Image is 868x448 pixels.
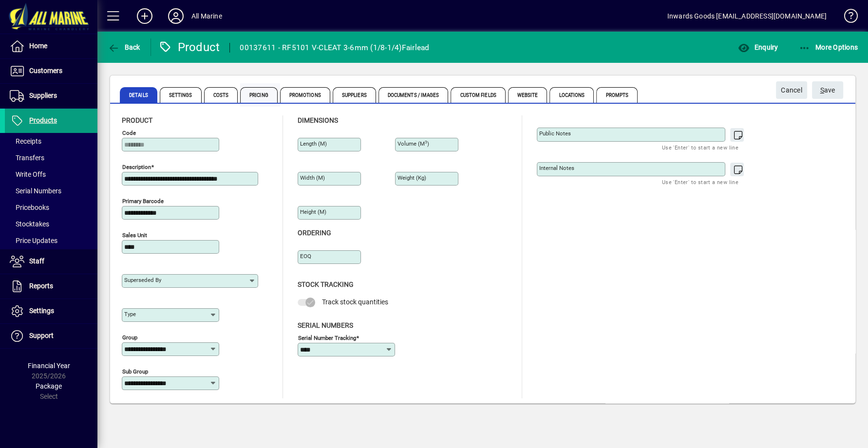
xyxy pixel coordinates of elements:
span: Suppliers [333,87,376,103]
span: ave [820,82,835,98]
span: Details [120,87,157,103]
mat-label: Primary barcode [122,198,164,205]
sup: 3 [425,140,427,145]
span: Dimensions [298,116,338,124]
span: Products [29,116,57,124]
span: Locations [549,87,594,103]
mat-label: Serial Number tracking [298,334,356,341]
button: Enquiry [735,38,780,56]
a: Write Offs [5,166,97,183]
mat-label: Group [122,334,137,341]
mat-label: Volume (m ) [397,140,429,147]
span: Settings [160,87,202,103]
mat-label: Public Notes [539,130,571,137]
a: Home [5,34,97,58]
a: Receipts [5,133,97,149]
mat-label: Description [122,164,151,170]
div: Product [158,39,220,55]
span: Serial Numbers [298,321,353,329]
div: All Marine [191,8,222,24]
mat-label: Height (m) [300,208,326,215]
span: Cancel [781,82,802,98]
div: 00137611 - RF5101 V-CLEAT 3-6mm (1/8-1/4)Fairlead [240,40,429,56]
span: Stocktakes [10,220,49,228]
span: Package [36,382,62,390]
span: Prompts [596,87,638,103]
span: Transfers [10,154,44,162]
mat-label: Sub group [122,368,148,375]
span: S [820,86,824,94]
span: Documents / Images [378,87,449,103]
span: Financial Year [28,362,70,370]
span: Website [508,87,547,103]
span: Product [122,116,152,124]
button: More Options [796,38,861,56]
button: Save [812,81,843,99]
span: Suppliers [29,92,57,99]
button: Add [129,7,160,25]
a: Serial Numbers [5,183,97,199]
mat-label: Sales unit [122,232,147,239]
a: Suppliers [5,84,97,108]
a: Price Updates [5,232,97,249]
mat-label: EOQ [300,253,311,260]
span: Costs [204,87,238,103]
app-page-header-button: Back [97,38,151,56]
mat-hint: Use 'Enter' to start a new line [662,176,738,187]
mat-label: Weight (Kg) [397,174,426,181]
span: Promotions [280,87,330,103]
mat-label: Length (m) [300,140,327,147]
span: Customers [29,67,62,75]
span: Track stock quantities [322,298,388,306]
span: Custom Fields [451,87,505,103]
a: Staff [5,249,97,274]
span: Receipts [10,137,41,145]
span: More Options [799,43,858,51]
a: Transfers [5,149,97,166]
a: Support [5,324,97,348]
a: Reports [5,274,97,299]
div: Inwards Goods [EMAIL_ADDRESS][DOMAIN_NAME] [667,8,827,24]
a: Pricebooks [5,199,97,216]
a: Settings [5,299,97,323]
mat-label: Code [122,130,136,136]
span: Staff [29,257,44,265]
button: Cancel [776,81,807,99]
mat-hint: Use 'Enter' to start a new line [662,142,738,153]
span: Settings [29,307,54,315]
span: Pricebooks [10,204,49,211]
span: Pricing [240,87,278,103]
span: Enquiry [737,43,778,51]
span: Support [29,332,54,339]
mat-label: Type [124,311,136,317]
span: Price Updates [10,237,57,244]
span: Back [108,43,140,51]
span: Stock Tracking [298,280,354,288]
button: Back [105,38,143,56]
span: Home [29,42,47,50]
span: Reports [29,282,53,290]
mat-label: Internal Notes [539,165,574,171]
button: Profile [160,7,191,25]
mat-label: Width (m) [300,174,325,181]
mat-label: Superseded by [124,277,161,283]
span: Ordering [298,229,331,237]
span: Write Offs [10,170,46,178]
a: Customers [5,59,97,83]
span: Serial Numbers [10,187,61,195]
a: Knowledge Base [836,2,856,34]
a: Stocktakes [5,216,97,232]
